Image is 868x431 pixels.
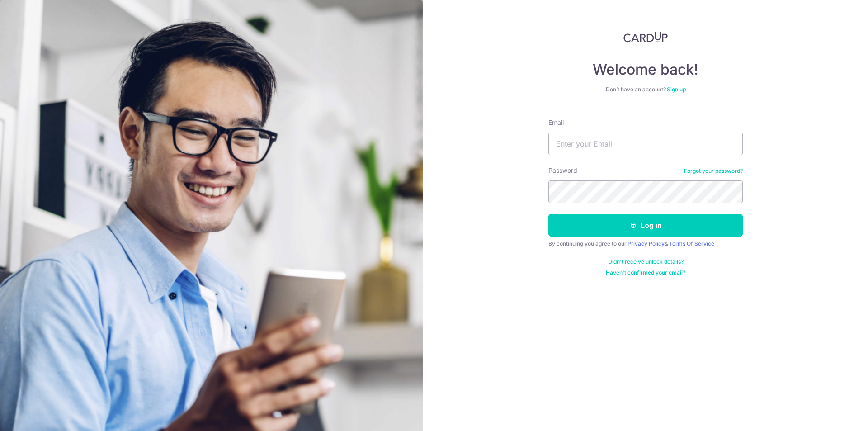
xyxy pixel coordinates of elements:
div: By continuing you agree to our & [548,240,743,247]
a: Haven't confirmed your email? [606,269,685,276]
a: Privacy Policy [627,240,665,247]
button: Log in [548,214,743,237]
label: Password [548,166,577,175]
a: Forgot your password? [684,167,743,175]
label: Email [548,118,564,127]
h4: Welcome back! [548,61,743,79]
img: CardUp Logo [623,32,668,43]
input: Enter your Email [548,133,743,155]
a: Sign up [667,86,686,93]
a: Didn't receive unlock details? [608,258,684,265]
a: Terms Of Service [669,240,714,247]
div: Don’t have an account? [548,86,743,93]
